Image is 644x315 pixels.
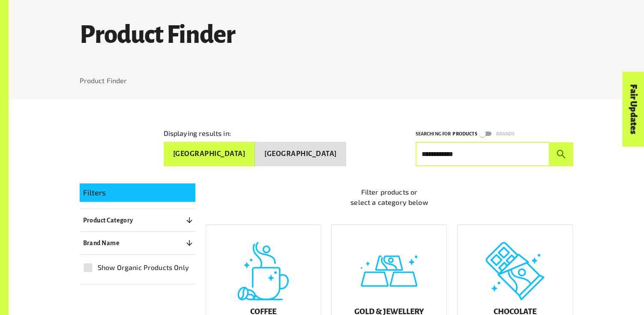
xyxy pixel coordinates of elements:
[80,213,195,228] button: Product Category
[98,262,189,273] span: Show Organic Products Only
[80,76,127,84] a: Product Finder
[83,187,192,198] p: Filters
[496,130,515,138] p: Brands
[255,142,346,166] button: [GEOGRAPHIC_DATA]
[452,130,477,138] p: Products
[80,75,573,86] nav: breadcrumb
[416,130,451,138] p: Searching for
[164,128,231,138] p: Displaying results in:
[83,238,120,248] p: Brand Name
[83,215,133,225] p: Product Category
[206,187,573,207] p: Filter products or select a category below
[80,235,195,251] button: Brand Name
[164,142,255,166] button: [GEOGRAPHIC_DATA]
